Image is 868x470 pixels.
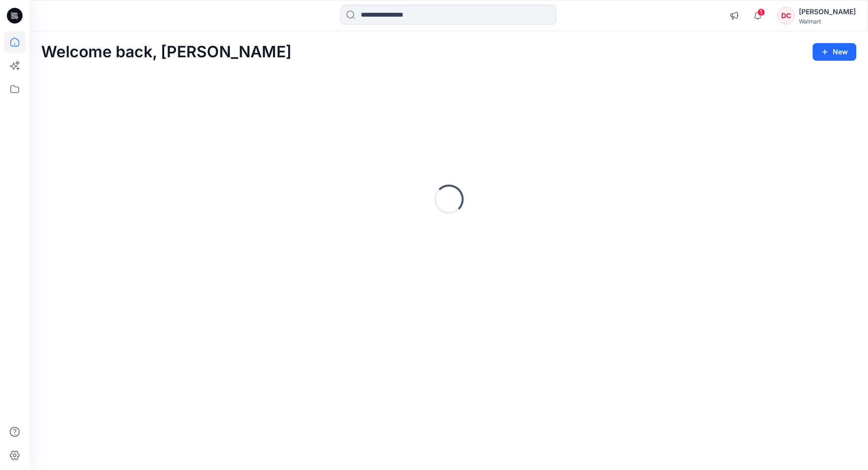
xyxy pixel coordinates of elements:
span: 1 [757,8,765,16]
div: [PERSON_NAME] [799,6,856,18]
div: Walmart [799,18,856,25]
button: New [813,43,856,61]
div: DC [777,7,795,24]
h2: Welcome back, [PERSON_NAME] [41,43,292,61]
